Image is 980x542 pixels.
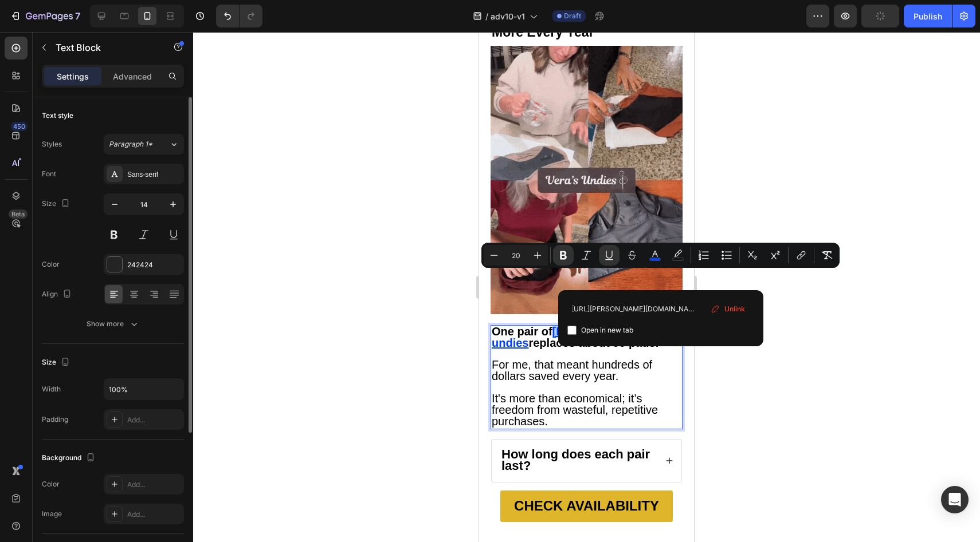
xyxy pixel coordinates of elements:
[9,209,28,219] div: Beta
[56,41,153,54] p: Text Block
[42,139,62,149] div: Styles
[914,10,942,22] div: Publish
[904,5,952,27] button: Publish
[5,5,85,27] button: 7
[42,384,61,394] div: Width
[127,415,181,425] div: Add...
[481,243,840,268] div: Editor contextual toolbar
[216,5,262,27] div: Undo/Redo
[567,299,754,318] input: Paste link here
[42,450,97,466] div: Background
[127,169,181,180] div: Sans-serif
[42,110,73,121] div: Text style
[57,70,89,82] p: Settings
[127,480,181,490] div: Add...
[564,11,581,21] span: Draft
[42,259,60,270] div: Color
[75,9,80,23] p: 7
[42,355,72,370] div: Size
[42,479,60,489] div: Color
[109,139,152,149] span: Paragraph 1*
[42,169,56,179] div: Font
[724,303,745,315] span: Unlink
[11,122,28,131] div: 450
[113,70,152,82] p: Advanced
[491,10,525,22] span: adv10-v1
[127,260,181,270] div: 242424
[941,486,969,513] div: Open Intercom Messenger
[87,318,140,330] div: Show more
[479,32,694,542] iframe: Design area
[42,196,72,212] div: Size
[104,134,184,155] button: Paragraph 1*
[42,509,62,519] div: Image
[127,509,181,520] div: Add...
[104,379,183,399] input: Auto
[485,10,488,22] span: /
[42,287,74,302] div: Align
[42,314,184,334] button: Show more
[581,323,633,337] span: Open in new tab
[42,414,68,425] div: Padding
